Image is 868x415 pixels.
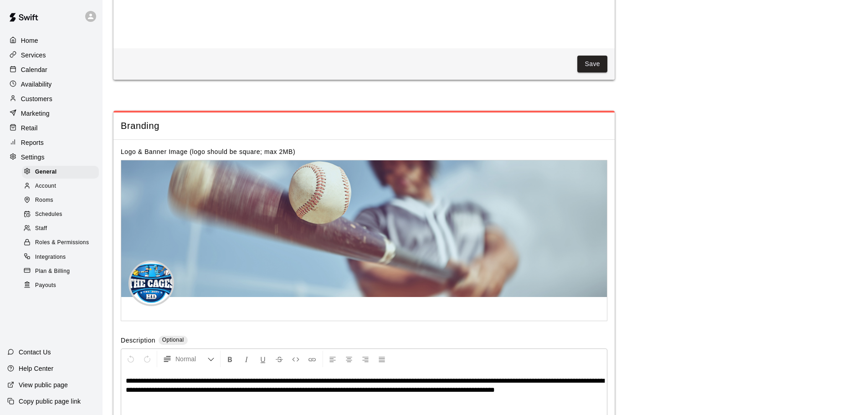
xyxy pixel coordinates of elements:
div: Roles & Permissions [22,236,99,249]
div: Integrations [22,251,99,264]
p: Contact Us [19,348,51,357]
p: Customers [21,94,52,103]
div: Staff [22,222,99,235]
button: Save [577,56,607,72]
p: Help Center [19,364,53,373]
button: Format Italics [239,351,254,367]
a: Customers [7,92,95,106]
p: View public page [19,380,68,389]
a: Plan & Billing [22,264,103,278]
button: Center Align [341,351,357,367]
span: Staff [35,224,47,233]
a: Availability [7,77,95,91]
button: Formatting Options [159,351,218,367]
span: Roles & Permissions [35,238,89,247]
a: Services [7,48,95,62]
p: Settings [21,153,45,162]
a: Account [22,179,103,193]
span: Optional [162,337,184,343]
a: Settings [7,150,95,164]
a: Staff [22,222,103,236]
button: Format Underline [255,351,271,367]
span: Normal [175,354,207,364]
p: Retail [21,123,38,133]
span: General [35,168,57,177]
a: Calendar [7,63,95,77]
div: Payouts [22,279,99,292]
button: Right Align [358,351,373,367]
span: Payouts [35,281,56,290]
p: Availability [21,80,52,89]
p: Marketing [21,109,50,118]
a: Schedules [22,208,103,222]
span: Rooms [35,196,53,205]
button: Redo [139,351,155,367]
a: Rooms [22,194,103,208]
span: Integrations [35,253,66,262]
div: Schedules [22,208,99,221]
button: Left Align [325,351,340,367]
div: Account [22,180,99,193]
button: Insert Link [304,351,320,367]
div: Plan & Billing [22,265,99,278]
a: Home [7,34,95,47]
p: Calendar [21,65,47,74]
label: Description [121,336,155,346]
label: Logo & Banner Image (logo should be square; max 2MB) [121,148,295,155]
a: Roles & Permissions [22,236,103,250]
a: Reports [7,136,95,149]
span: Account [35,182,56,191]
div: General [22,166,99,179]
p: Copy public page link [19,397,81,406]
p: Home [21,36,38,45]
span: Schedules [35,210,62,219]
button: Undo [123,351,139,367]
button: Format Bold [222,351,238,367]
a: Integrations [22,250,103,264]
a: Payouts [22,278,103,292]
button: Justify Align [374,351,390,367]
a: Retail [7,121,95,135]
a: General [22,165,103,179]
span: Branding [121,120,607,132]
a: Marketing [7,107,95,120]
div: Rooms [22,194,99,207]
button: Format Strikethrough [272,351,287,367]
p: Reports [21,138,44,147]
p: Services [21,51,46,60]
span: Plan & Billing [35,267,70,276]
button: Insert Code [288,351,303,367]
